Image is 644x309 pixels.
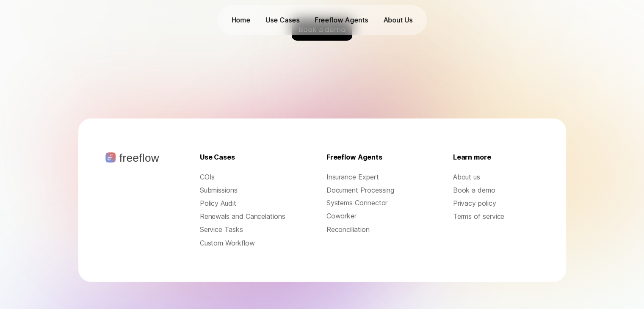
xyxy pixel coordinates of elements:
p: About Us [383,15,412,25]
p: Learn more [453,152,491,162]
div: Insurance Expert [326,172,412,182]
a: About Us [379,14,417,27]
div: Coworker [326,211,412,221]
p: Freeflow Agents [315,15,368,25]
button: Service Tasks [200,225,286,235]
button: COIs [200,172,286,182]
p: Use Cases [200,152,235,162]
a: Terms of service [453,212,539,221]
a: Freeflow Agents [310,14,372,27]
div: Systems Connector [326,198,412,208]
div: Reconciliation [326,225,412,235]
button: Submissions [200,185,286,195]
button: Policy Audit [200,199,286,208]
div: Document Processing [326,185,412,195]
a: Privacy policy [453,199,539,208]
p: Freeflow Agents [326,152,382,162]
p: freeflow [119,152,159,163]
button: Renewals and Cancelations [200,212,286,221]
a: Book a demo [453,185,539,195]
button: Use Cases [262,14,304,27]
button: Custom Workflow [200,238,286,248]
p: Use Cases [266,15,299,25]
p: Home [232,15,251,25]
a: About us [453,172,539,182]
